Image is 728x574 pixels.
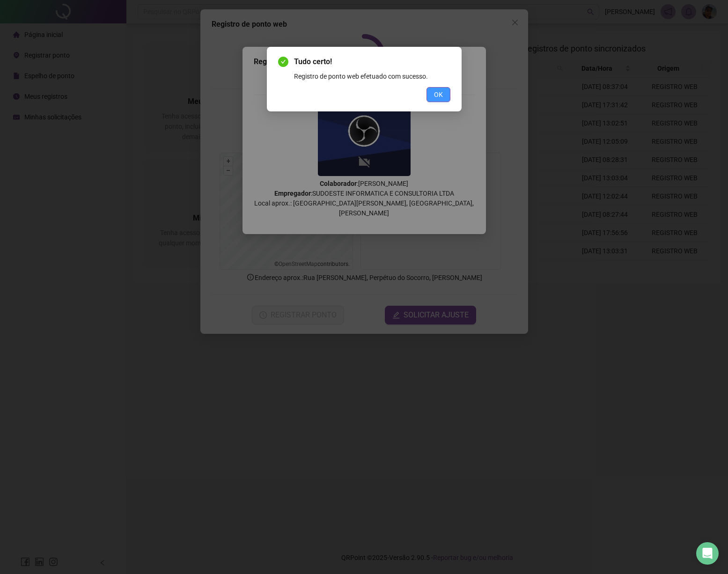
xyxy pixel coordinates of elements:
button: OK [427,87,450,102]
div: Registro de ponto web efetuado com sucesso. [294,71,450,81]
span: OK [434,89,443,100]
div: Open Intercom Messenger [696,542,719,565]
span: Tudo certo! [294,56,450,67]
span: check-circle [278,57,288,67]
